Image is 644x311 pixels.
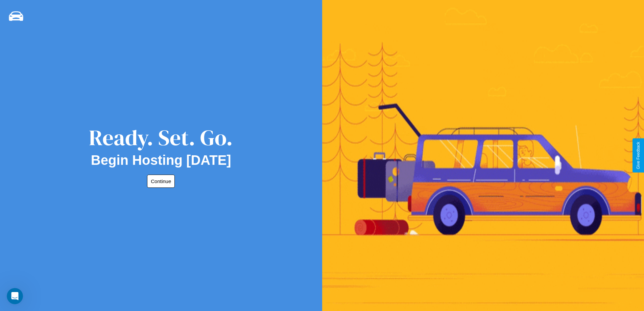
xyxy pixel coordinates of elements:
div: Give Feedback [636,142,641,169]
div: Ready. Set. Go. [89,123,233,153]
h2: Begin Hosting [DATE] [91,153,231,168]
button: Continue [147,175,175,188]
iframe: Intercom live chat [7,288,23,304]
